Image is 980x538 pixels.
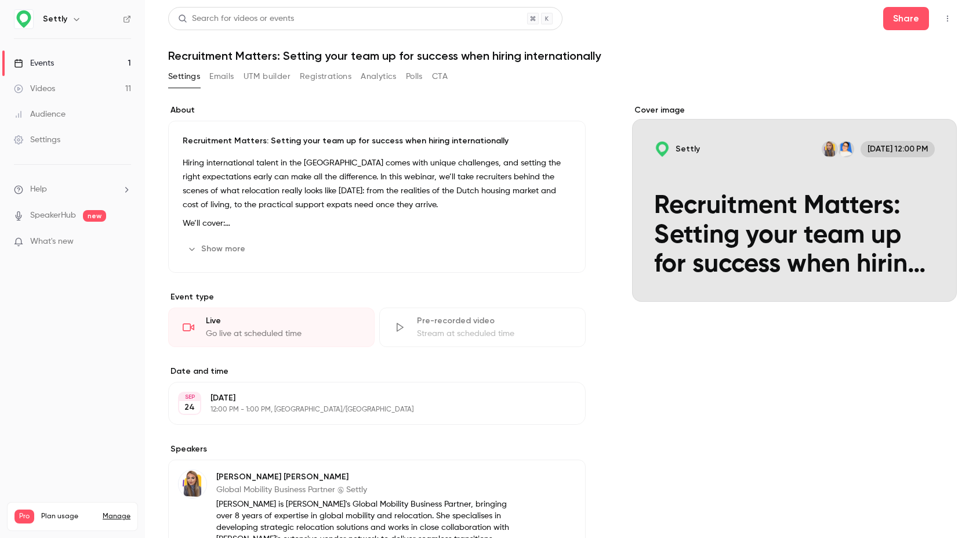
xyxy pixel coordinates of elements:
[183,240,252,258] button: Show more
[209,67,234,86] button: Emails
[210,392,524,404] p: [DATE]
[178,13,294,25] div: Search for videos or events
[183,156,571,212] p: Hiring international talent in the [GEOGRAPHIC_DATA] comes with unique challenges, and setting th...
[30,236,74,248] span: What's new
[632,104,957,116] label: Cover image
[206,315,360,327] div: Live
[14,57,54,69] div: Events
[244,67,291,86] button: UTM builder
[168,443,586,455] label: Speakers
[30,183,47,196] span: Help
[432,67,448,86] button: CTA
[41,512,96,521] span: Plan usage
[83,210,106,222] span: new
[14,134,60,146] div: Settings
[183,216,571,230] p: We’ll cover:
[168,308,375,347] div: LiveGo live at scheduled time
[379,308,586,347] div: Pre-recorded videoStream at scheduled time
[183,135,571,147] p: Recruitment Matters: Setting your team up for success when hiring internationally
[184,402,195,413] p: 24
[632,104,957,302] section: Cover image
[168,49,957,63] h1: Recruitment Matters: Setting your team up for success when hiring internationally
[216,484,510,496] p: Global Mobility Business Partner @ Settly
[14,10,33,28] img: Settly
[210,405,524,414] p: 12:00 PM - 1:00 PM, [GEOGRAPHIC_DATA]/[GEOGRAPHIC_DATA]
[168,291,586,303] p: Event type
[168,104,586,116] label: About
[117,237,131,247] iframe: Noticeable Trigger
[168,67,200,86] button: Settings
[14,183,131,196] li: help-dropdown-opener
[361,67,397,86] button: Analytics
[300,67,351,86] button: Registrations
[406,67,423,86] button: Polls
[417,315,571,327] div: Pre-recorded video
[14,510,34,523] span: Pro
[103,512,130,521] a: Manage
[30,210,76,222] a: SpeakerHub
[417,328,571,340] div: Stream at scheduled time
[883,7,929,30] button: Share
[14,109,66,120] div: Audience
[206,328,360,340] div: Go live at scheduled time
[43,13,67,25] h6: Settly
[168,366,586,377] label: Date and time
[179,470,206,498] img: Erika Barbato
[216,471,510,483] p: [PERSON_NAME] [PERSON_NAME]
[179,393,200,401] div: SEP
[14,83,55,95] div: Videos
